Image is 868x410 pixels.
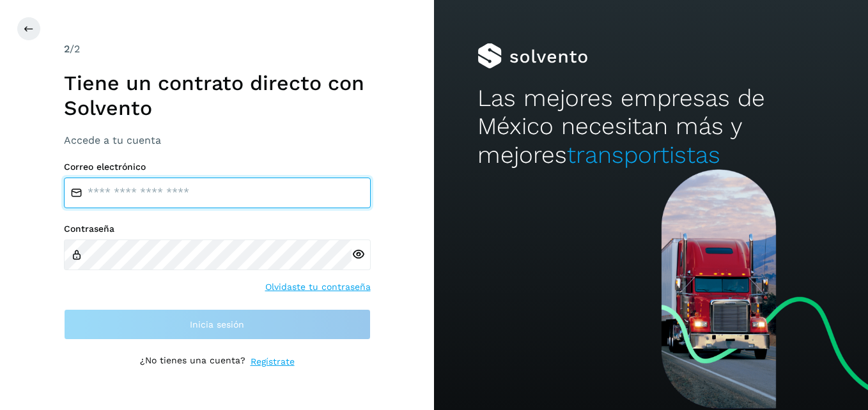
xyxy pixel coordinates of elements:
[265,280,371,294] a: Olvidaste tu contraseña
[64,71,371,120] h1: Tiene un contrato directo con Solvento
[64,224,371,234] label: Contraseña
[251,355,295,368] a: Regístrate
[190,320,244,329] span: Inicia sesión
[64,309,371,340] button: Inicia sesión
[140,355,245,368] p: ¿No tienes una cuenta?
[64,134,371,146] h3: Accede a tu cuenta
[567,141,720,169] span: transportistas
[64,42,371,57] div: /2
[477,84,825,169] h2: Las mejores empresas de México necesitan más y mejores
[64,162,371,172] label: Correo electrónico
[64,43,70,55] span: 2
